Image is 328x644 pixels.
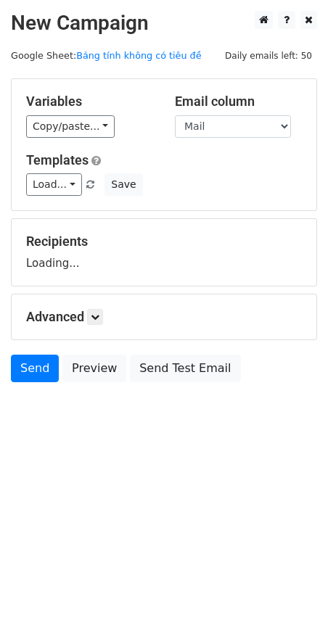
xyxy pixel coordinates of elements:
a: Daily emails left: 50 [220,50,317,61]
span: Daily emails left: 50 [220,48,317,64]
a: Send [11,355,59,382]
button: Save [104,173,142,196]
a: Bảng tính không có tiêu đề [76,50,201,61]
a: Send Test Email [130,355,240,382]
a: Templates [26,152,89,168]
a: Copy/paste... [26,115,115,138]
h5: Recipients [26,234,302,249]
a: Preview [62,355,126,382]
h5: Email column [175,94,302,110]
h2: New Campaign [11,11,317,36]
h5: Variables [26,94,153,110]
div: Loading... [26,234,302,271]
small: Google Sheet: [11,50,202,61]
h5: Advanced [26,309,302,325]
a: Load... [26,173,82,196]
